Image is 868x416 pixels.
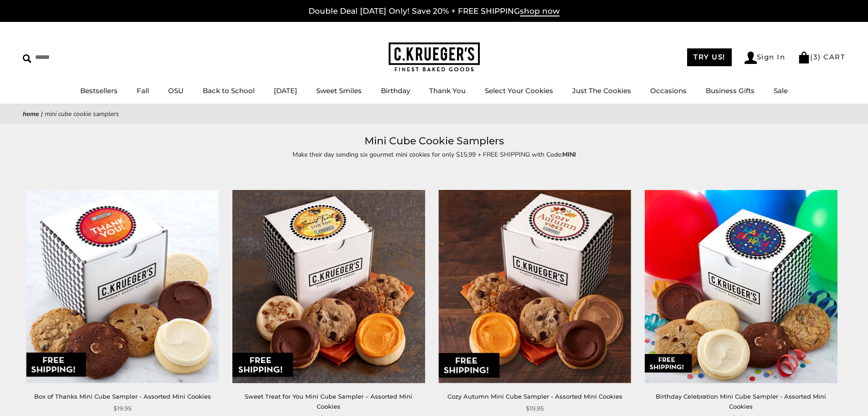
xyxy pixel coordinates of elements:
img: Cozy Autumn Mini Cube Sampler - Assorted Mini Cookies [439,190,631,383]
a: (3) CART [798,53,845,61]
img: Sweet Treat for You Mini Cube Sampler – Assorted Mini Cookies [232,190,425,383]
a: Birthday [381,86,410,95]
a: Birthday Celebration Mini Cube Sampler - Assorted Mini Cookies [656,393,826,410]
span: 3 [813,53,818,61]
img: Box of Thanks Mini Cube Sampler - Assorted Mini Cookies [26,190,219,383]
a: Back to School [203,86,255,95]
a: Business Gifts [706,86,755,95]
nav: breadcrumbs [23,109,845,119]
input: Search [23,50,131,64]
span: | [41,110,43,118]
a: Sale [774,86,788,95]
span: $19.95 [526,404,544,413]
a: Sweet Treat for You Mini Cube Sampler – Assorted Mini Cookies [245,393,412,410]
span: shop now [520,6,560,16]
a: Bestsellers [80,86,118,95]
a: Double Deal [DATE] Only! Save 20% + FREE SHIPPINGshop now [308,6,560,16]
a: Just The Cookies [572,86,631,95]
img: Bag [798,52,810,63]
a: Thank You [429,86,466,95]
a: Occasions [650,86,687,95]
a: Select Your Cookies [485,86,553,95]
span: $19.95 [113,404,131,413]
a: Sweet Smiles [316,86,362,95]
span: Mini Cube Cookie Samplers [45,110,119,118]
strong: MINI [562,150,576,159]
a: [DATE] [274,86,297,95]
a: Cozy Autumn Mini Cube Sampler - Assorted Mini Cookies [447,393,622,400]
a: Home [23,110,39,118]
h1: Mini Cube Cookie Samplers [36,133,832,149]
img: Birthday Celebration Mini Cube Sampler - Assorted Mini Cookies [645,190,837,383]
p: Make their day sending six gourmet mini cookies for only $15.99 + FREE SHIPPING with Code: [225,149,644,160]
img: C.KRUEGER'S [389,42,480,72]
img: Account [745,52,757,64]
a: TRY US! [687,48,732,66]
img: Search [23,54,31,63]
a: Fall [137,86,149,95]
a: Sign In [745,52,786,64]
a: Box of Thanks Mini Cube Sampler - Assorted Mini Cookies [34,393,211,400]
a: OSU [168,86,184,95]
